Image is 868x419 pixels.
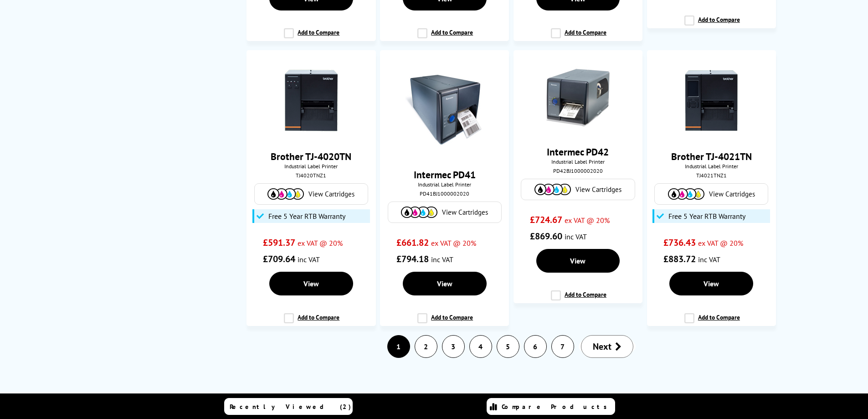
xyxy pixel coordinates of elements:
img: Brother-TJ-4020TN-Front-Small.jpg [277,66,345,134]
label: Add to Compare [417,28,473,46]
a: Brother TJ-4020TN [271,150,351,163]
a: Compare Products [487,398,615,415]
span: £591.37 [263,237,295,248]
span: inc VAT [431,255,453,264]
span: ex VAT @ 20% [298,238,343,248]
span: inc VAT [298,255,320,264]
div: TJ4021TNZ1 [654,172,769,179]
img: PD41-right-small.jpg [401,66,488,153]
img: Brother-TJ-4021TN-Front-Small.jpg [677,66,745,134]
a: 5 [497,336,519,357]
label: Add to Compare [684,313,740,331]
a: Recently Viewed (2) [224,398,353,415]
a: View [269,272,353,295]
label: Add to Compare [284,28,339,46]
img: Cartridges [668,188,704,200]
a: View Cartridges [393,207,497,218]
a: 6 [524,336,546,357]
img: Cartridges [401,207,437,218]
span: ex VAT @ 20% [565,216,610,225]
a: Intermec PD41 [414,168,476,181]
a: Intermec PD42 [547,145,609,158]
span: £736.43 [663,237,696,248]
span: Industrial Label Printer [385,181,504,188]
a: Brother TJ-4021TN [671,150,752,163]
span: View Cartridges [575,185,621,194]
span: £661.82 [396,237,429,248]
span: View Cartridges [308,190,354,198]
span: Free 5 Year RTB Warranty [268,212,345,221]
span: Free 5 Year RTB Warranty [668,212,745,221]
span: View Cartridges [709,190,755,198]
span: £883.72 [663,253,696,265]
a: View Cartridges [659,188,763,200]
span: £709.64 [263,253,295,265]
img: Cartridges [267,188,304,200]
div: PD41BJ1000002020 [387,190,502,197]
a: 3 [442,336,464,357]
div: TJ4020TNZ1 [253,172,369,179]
img: PD41-left-small.jpg [546,66,610,130]
span: Industrial Label Printer [652,163,771,170]
a: View [536,249,620,273]
img: Cartridges [534,184,571,195]
label: Add to Compare [551,28,606,46]
span: View [704,279,719,288]
span: View [437,279,452,288]
a: View Cartridges [259,188,363,200]
a: View Cartridges [526,184,630,195]
a: View [403,272,487,295]
a: View [669,272,753,295]
label: Add to Compare [284,313,339,331]
span: View [303,279,319,288]
a: 2 [415,336,437,357]
span: inc VAT [698,255,720,264]
span: £724.67 [530,214,562,226]
span: £869.60 [530,230,562,242]
a: Next [581,335,633,358]
label: Add to Compare [551,290,606,308]
label: Add to Compare [417,313,473,331]
div: PD42BJ1000002020 [520,167,636,174]
a: 4 [470,336,492,357]
span: inc VAT [565,232,587,241]
span: ex VAT @ 20% [698,238,743,248]
span: £794.18 [396,253,429,265]
a: 7 [552,336,574,357]
span: View [570,256,586,265]
span: View Cartridges [442,208,488,217]
span: ex VAT @ 20% [431,238,476,248]
span: Recently Viewed (2) [230,403,351,411]
span: Compare Products [502,403,612,411]
span: Next [593,341,611,352]
span: Industrial Label Printer [251,163,371,170]
label: Add to Compare [684,16,740,33]
span: Industrial Label Printer [518,158,638,165]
